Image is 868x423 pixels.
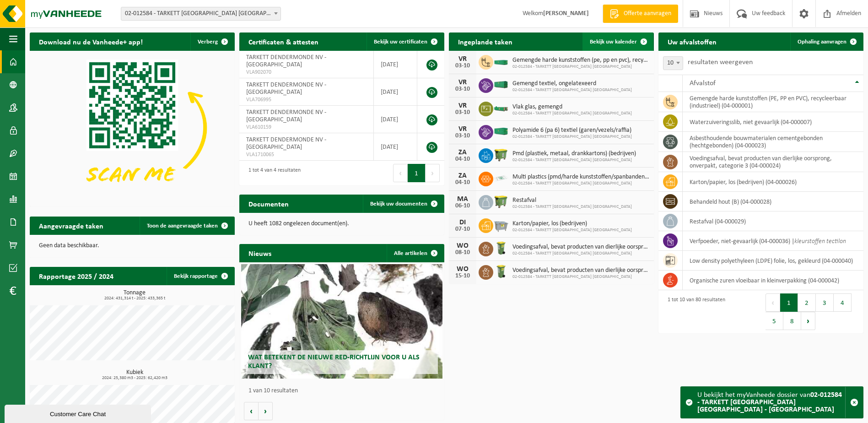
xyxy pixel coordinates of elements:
button: 1 [780,293,798,312]
div: ZA [453,149,472,156]
div: ZA [453,172,472,179]
div: 07-10 [453,226,472,233]
a: Offerte aanvragen [603,5,678,23]
div: 15-10 [453,273,472,279]
td: behandeld hout (B) (04-000028) [683,192,863,211]
div: 1 tot 4 van 4 resultaten [244,163,301,183]
span: TARKETT DENDERMONDE NV - [GEOGRAPHIC_DATA] [246,109,326,123]
h2: Download nu de Vanheede+ app! [30,33,152,50]
span: 2024: 25,380 m3 - 2025: 62,420 m3 [34,376,235,380]
h2: Rapportage 2025 / 2024 [30,267,123,285]
span: 02-012584 - TARKETT [GEOGRAPHIC_DATA] [GEOGRAPHIC_DATA] [512,204,632,210]
div: WO [453,242,472,249]
span: Offerte aanvragen [621,9,674,18]
span: 02-012584 - TARKETT [GEOGRAPHIC_DATA] [GEOGRAPHIC_DATA] [512,228,632,233]
img: WB-2500-GAL-GY-01 [493,217,509,233]
span: Bekijk uw certificaten [374,39,427,45]
span: Multi plastics (pmd/harde kunststoffen/spanbanden/eps/folie naturel/folie gemeng... [512,174,649,181]
div: 1 tot 10 van 80 resultaten [663,293,725,331]
iframe: chat widget [5,403,153,423]
span: 02-012584 - TARKETT [GEOGRAPHIC_DATA] [GEOGRAPHIC_DATA] [512,274,649,280]
img: HK-XA-40-GN-00 [493,81,509,89]
button: 5 [766,312,783,330]
td: organische zuren vloeibaar in kleinverpakking (04-000042) [683,271,863,290]
td: karton/papier, los (bedrijven) (04-000026) [683,172,863,192]
img: Download de VHEPlus App [30,51,235,205]
a: Bekijk rapportage [167,267,234,285]
img: WB-0140-HPE-GN-50 [493,264,509,279]
button: 4 [834,293,852,312]
div: 04-10 [453,179,472,186]
span: Karton/papier, los (bedrijven) [512,220,632,228]
td: gemengde harde kunststoffen (PE, PP en PVC), recycleerbaar (industrieel) (04-000001) [683,92,863,112]
span: VLA706995 [246,96,367,103]
p: 1 van 10 resultaten [248,388,440,394]
i: kleurstoffen tectilon [794,238,846,245]
button: Previous [766,293,780,312]
div: U bekijkt het myVanheede dossier van [697,387,845,418]
div: WO [453,266,472,273]
button: Next [801,312,815,330]
a: Bekijk uw certificaten [367,33,443,51]
span: Ophaling aanvragen [798,39,846,45]
div: MA [453,195,472,203]
span: 02-012584 - TARKETT [GEOGRAPHIC_DATA] [GEOGRAPHIC_DATA] [512,87,632,93]
button: 2 [798,293,816,312]
span: 02-012584 - TARKETT [GEOGRAPHIC_DATA] [GEOGRAPHIC_DATA] [512,181,649,186]
div: 03-10 [453,86,472,92]
img: LP-SK-00500-LPE-16 [493,170,509,186]
span: Wat betekent de nieuwe RED-richtlijn voor u als klant? [248,354,420,370]
img: HK-XC-10-GN-00 [493,104,509,112]
h2: Aangevraagde taken [30,217,113,234]
div: 03-10 [453,109,472,116]
a: Ophaling aanvragen [790,33,863,51]
button: Next [426,164,440,182]
span: 02-012584 - TARKETT [GEOGRAPHIC_DATA] [GEOGRAPHIC_DATA] [512,157,636,163]
span: VLA902070 [246,69,367,76]
span: 10 [663,57,683,70]
img: WB-0140-HPE-GN-50 [493,240,509,256]
span: VLA1710065 [246,151,367,158]
p: U heeft 1082 ongelezen document(en). [248,221,435,227]
a: Bekijk uw kalender [582,33,653,51]
h2: Certificaten & attesten [239,33,328,50]
button: Previous [393,164,408,182]
strong: [PERSON_NAME] [543,10,589,17]
span: VLA610159 [246,124,367,131]
div: VR [453,102,472,109]
span: Voedingsafval, bevat producten van dierlijke oorsprong, onverpakt, categorie 3 [512,267,649,274]
td: verfpoeder, niet-gevaarlijk (04-000036) | [683,231,863,251]
span: 02-012584 - TARKETT [GEOGRAPHIC_DATA] [GEOGRAPHIC_DATA] [512,251,649,256]
span: Restafval [512,197,632,204]
div: 08-10 [453,249,472,256]
td: [DATE] [374,51,417,78]
td: low density polyethyleen (LDPE) folie, los, gekleurd (04-000040) [683,251,863,271]
span: Afvalstof [690,80,716,87]
div: 06-10 [453,203,472,209]
div: VR [453,79,472,86]
button: 1 [408,164,426,182]
span: 02-012584 - TARKETT DENDERMONDE NV - DENDERMONDE [121,7,281,21]
img: HK-XC-40-GN-00 [493,127,509,136]
span: Gemengde harde kunststoffen (pe, pp en pvc), recycleerbaar (industrieel) [512,57,649,64]
button: 3 [816,293,834,312]
a: Toon de aangevraagde taken [140,217,234,235]
td: asbesthoudende bouwmaterialen cementgebonden (hechtgebonden) (04-000023) [683,132,863,152]
span: Toon de aangevraagde taken [147,223,218,229]
p: Geen data beschikbaar. [39,243,226,249]
button: Vorige [244,402,259,420]
span: Polyamide 6 (pa 6) textiel (garen/vezels/raffia) [512,127,632,134]
a: Bekijk uw documenten [363,195,443,213]
div: VR [453,55,472,63]
td: voedingsafval, bevat producten van dierlijke oorsprong, onverpakt, categorie 3 (04-000024) [683,152,863,172]
img: HK-XC-20-GN-00 [493,57,509,65]
a: Alle artikelen [387,244,443,262]
button: 8 [783,312,801,330]
span: Vlak glas, gemengd [512,103,632,111]
button: Verberg [190,33,234,51]
strong: 02-012584 - TARKETT [GEOGRAPHIC_DATA] [GEOGRAPHIC_DATA] - [GEOGRAPHIC_DATA] [697,391,842,413]
img: WB-1100-HPE-GN-50 [493,147,509,163]
h3: Kubiek [34,369,235,380]
span: Voedingsafval, bevat producten van dierlijke oorsprong, onverpakt, categorie 3 [512,244,649,251]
